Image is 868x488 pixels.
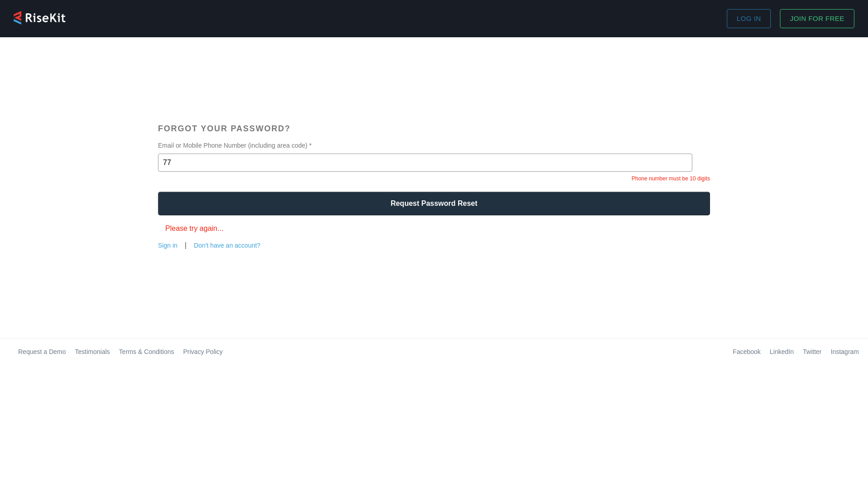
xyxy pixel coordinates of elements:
input: Request Password Reset [158,192,710,215]
img: Risekit Logo [14,11,65,25]
h3: Forgot your password? [158,124,710,134]
a: Privacy Policy [183,348,222,355]
a: Don't have an account? [194,242,261,249]
a: Terms & Conditions [119,348,174,355]
a: Facebook [733,348,760,355]
button: Join for FREE [780,9,854,28]
a: Request a Demo [18,348,66,355]
label: Email or Mobile Phone Number (including area code) * [158,142,710,187]
span: Please try again... [165,224,223,232]
a: Risekit Logo [14,9,65,28]
span: Join for FREE [790,13,844,25]
a: Twitter [803,348,822,355]
span: Phone number must be 10 digits [158,175,710,182]
input: Email or Mobile Phone Number (including area code) *Phone number must be 10 digits [158,154,692,172]
span: | [178,241,194,249]
span: Log in [737,13,761,25]
a: Sign in [158,242,178,249]
a: LinkedIn [770,348,794,355]
a: Instagram [831,348,859,355]
a: Testimonials [75,348,110,355]
button: Log in [727,9,771,28]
